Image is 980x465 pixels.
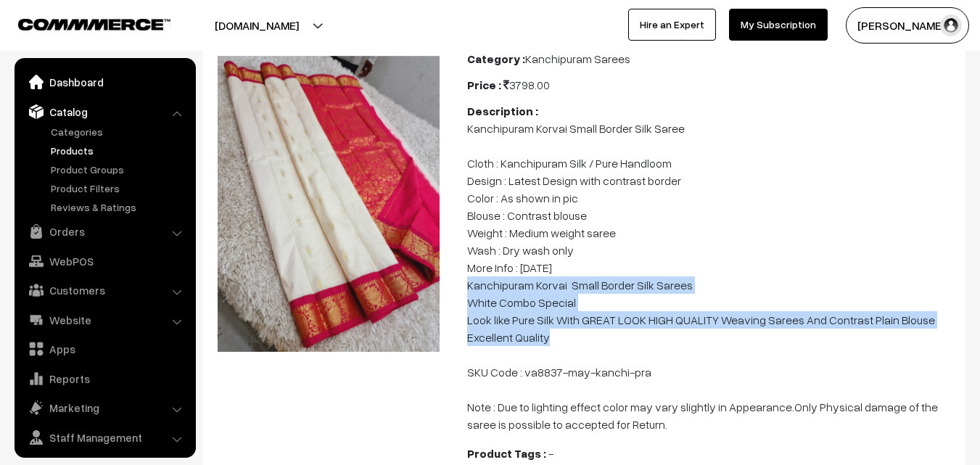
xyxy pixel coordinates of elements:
a: Product Groups [47,162,191,177]
a: Dashboard [18,69,191,95]
img: 17474494612435kanchipuram-saree-va8837-may.jpeg [218,56,440,352]
button: [DOMAIN_NAME] [164,7,350,44]
a: Categories [47,124,191,139]
a: COMMMERCE [18,15,145,32]
b: Description : [467,104,538,118]
p: Kanchipuram Korvai Small Border Silk Saree Cloth : Kanchipuram Silk / Pure Handloom Design : Late... [467,120,957,433]
img: user [940,15,962,36]
a: Customers [18,277,191,303]
a: Products [47,143,191,158]
div: Kanchipuram Sarees [467,50,957,67]
b: Product Tags : [467,446,546,461]
button: [PERSON_NAME] [846,7,969,44]
a: Hire an Expert [628,9,716,41]
a: Reviews & Ratings [47,199,191,215]
b: Price : [467,78,501,92]
a: Apps [18,336,191,362]
a: My Subscription [729,9,828,41]
a: Marketing [18,395,191,421]
span: - [548,446,553,461]
a: Catalog [18,99,191,125]
a: Orders [18,218,191,244]
a: Staff Management [18,424,191,450]
a: Website [18,307,191,333]
a: Product Filters [47,181,191,196]
a: Reports [18,366,191,392]
a: WebPOS [18,248,191,274]
b: Category : [467,52,525,66]
div: 3798.00 [467,76,957,94]
img: COMMMERCE [18,19,170,30]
